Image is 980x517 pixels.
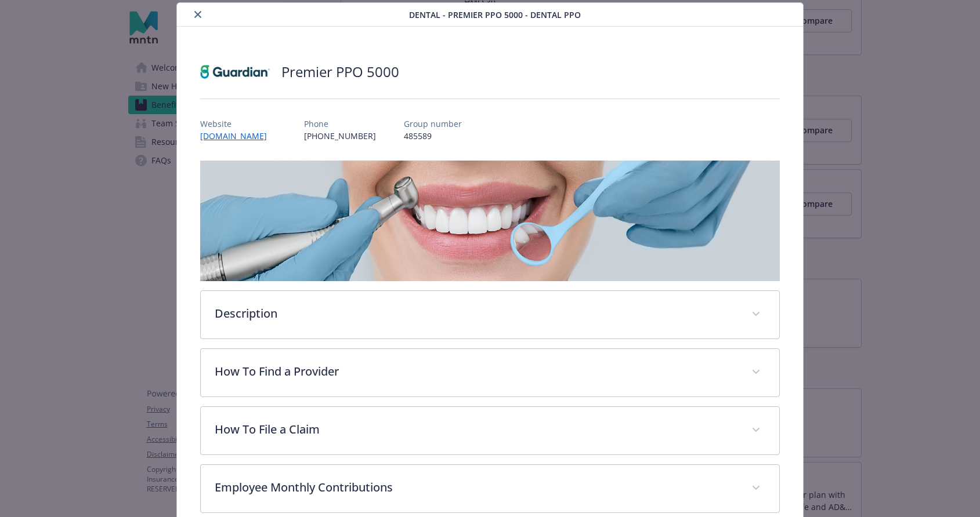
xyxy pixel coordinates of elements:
button: close [191,8,205,21]
img: Guardian [200,54,270,89]
p: How To File a Claim [215,421,737,438]
div: Employee Monthly Contributions [201,465,779,512]
p: Phone [304,118,376,130]
p: Description [215,305,737,322]
h2: Premier PPO 5000 [281,62,399,82]
p: Employee Monthly Contributions [215,479,737,496]
p: How To Find a Provider [215,363,737,380]
img: banner [200,161,780,281]
p: 485589 [404,130,462,142]
p: [PHONE_NUMBER] [304,130,376,142]
p: Group number [404,118,462,130]
span: Dental - Premier PPO 5000 - Dental PPO [409,9,581,21]
div: How To File a Claim [201,407,779,454]
a: [DOMAIN_NAME] [200,130,276,141]
div: How To Find a Provider [201,349,779,396]
p: Website [200,118,276,130]
div: Description [201,291,779,338]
